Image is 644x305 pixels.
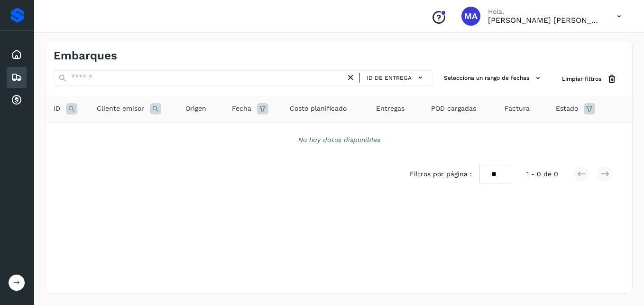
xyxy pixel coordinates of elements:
[488,8,602,16] p: Hola,
[185,104,206,114] span: Origen
[7,44,27,65] div: Inicio
[367,74,412,82] span: ID de entrega
[440,70,547,86] button: Selecciona un rango de fechas
[431,104,476,114] span: POD cargadas
[364,71,428,85] button: ID de entrega
[290,104,347,114] span: Costo planificado
[7,67,27,88] div: Embarques
[554,70,625,88] button: Limpiar filtros
[97,104,144,114] span: Cliente emisor
[54,49,117,63] h4: Embarques
[7,90,27,111] div: Cuentas por cobrar
[54,104,60,114] span: ID
[562,75,601,83] span: Limpiar filtros
[488,16,602,25] p: MIGUEL ANGEL FRANCO AGUIRRE
[410,169,472,179] span: Filtros por página :
[505,104,530,114] span: Factura
[232,104,251,114] span: Fecha
[526,169,558,179] span: 1 - 0 de 0
[58,135,620,145] div: No hay datos disponibles
[556,104,578,114] span: Estado
[376,104,405,114] span: Entregas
